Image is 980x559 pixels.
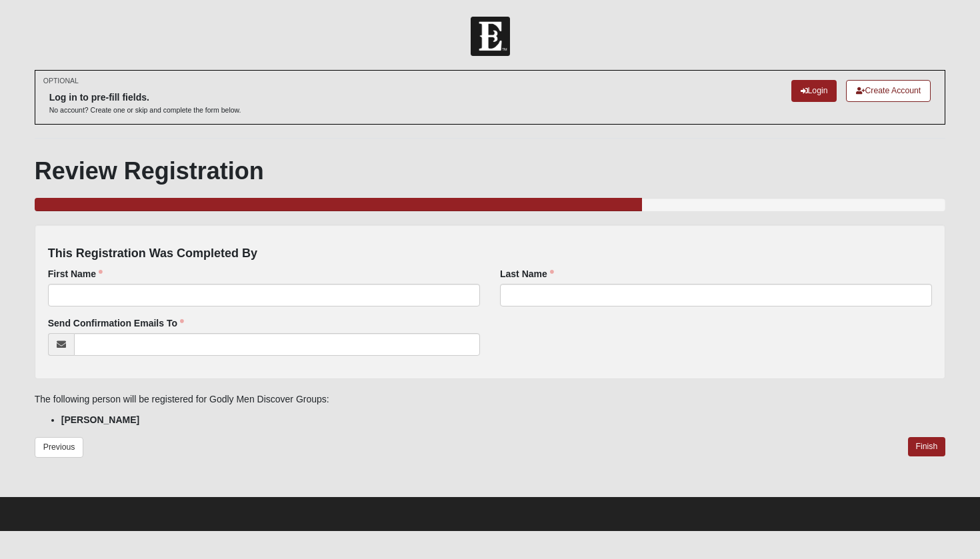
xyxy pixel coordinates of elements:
p: No account? Create one or skip and complete the form below. [49,105,241,115]
a: Create Account [846,80,931,102]
label: Last Name [500,267,554,280]
label: First Name [48,267,103,280]
strong: [PERSON_NAME] [61,414,139,425]
img: Church of Eleven22 Logo [471,17,510,56]
a: Finish [908,437,946,456]
h4: This Registration Was Completed By [48,247,933,261]
p: The following person will be registered for Godly Men Discover Groups: [35,392,946,406]
a: Previous [35,437,84,458]
label: Send Confirmation Emails To [48,316,184,330]
a: Login [791,80,837,102]
h1: Review Registration [35,157,946,185]
h6: Log in to pre-fill fields. [49,92,241,103]
small: OPTIONAL [43,76,79,86]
